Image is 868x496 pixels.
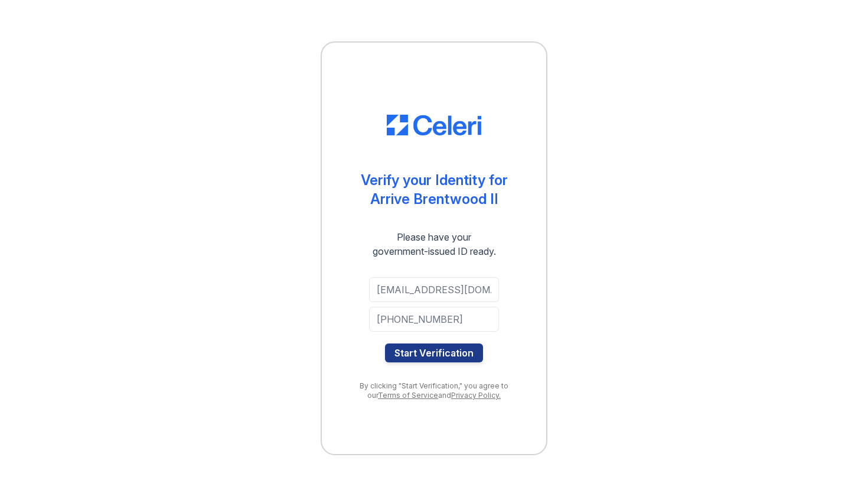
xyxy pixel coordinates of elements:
a: Terms of Service [378,391,438,400]
iframe: chat widget [818,449,856,484]
input: Email [369,277,499,302]
div: Verify your Identity for Arrive Brentwood II [361,171,508,209]
button: Start Verification [385,343,483,362]
input: Phone [369,307,499,332]
div: By clicking "Start Verification," you agree to our and [345,381,523,400]
a: Privacy Policy. [451,391,501,400]
img: CE_Logo_Blue-a8612792a0a2168367f1c8372b55b34899dd931a85d93a1a3d3e32e68fde9ad4.png [387,115,481,136]
div: Please have your government-issued ID ready. [351,230,517,258]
